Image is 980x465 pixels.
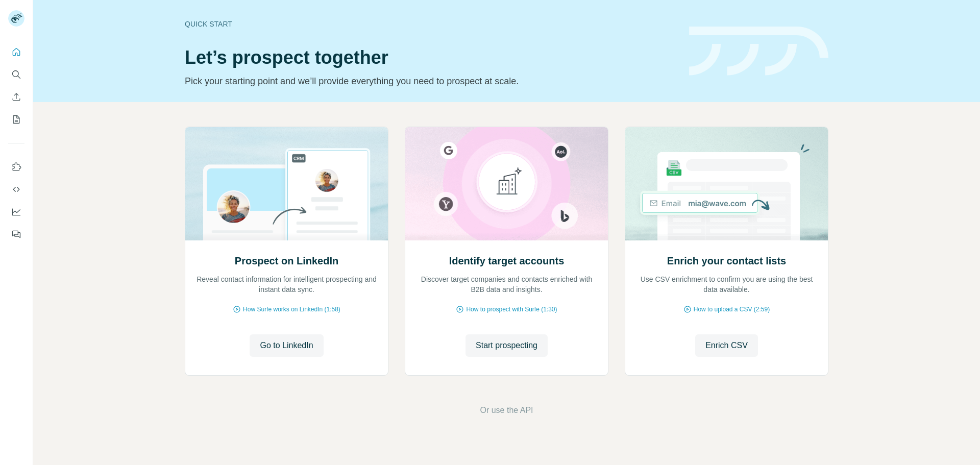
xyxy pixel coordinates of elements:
span: How Surfe works on LinkedIn (1:58) [243,305,340,314]
img: banner [689,27,828,76]
span: How to prospect with Surfe (1:30) [466,305,557,314]
button: Dashboard [8,203,24,221]
span: Go to LinkedIn [260,339,313,352]
span: How to upload a CSV (2:59) [694,305,770,314]
img: Prospect on LinkedIn [185,127,388,240]
button: Enrich CSV [695,334,758,357]
button: Go to LinkedIn [250,334,323,357]
button: Quick start [8,43,24,61]
h2: Enrich your contact lists [667,254,786,268]
button: My lists [8,110,24,129]
button: Feedback [8,225,24,243]
button: Start prospecting [465,334,548,357]
div: Quick start [185,19,677,29]
button: Use Surfe API [8,180,24,199]
h2: Prospect on LinkedIn [235,254,338,268]
button: Enrich CSV [8,88,24,106]
button: Use Surfe on LinkedIn [8,158,24,176]
p: Discover target companies and contacts enriched with B2B data and insights. [415,274,598,295]
p: Use CSV enrichment to confirm you are using the best data available. [635,274,818,295]
button: Search [8,65,24,84]
img: Identify target accounts [405,127,608,240]
span: Start prospecting [476,339,537,352]
p: Pick your starting point and we’ll provide everything you need to prospect at scale. [185,74,677,88]
span: Enrich CSV [705,339,748,352]
h1: Let’s prospect together [185,47,677,68]
img: Enrich your contact lists [625,127,828,240]
h2: Identify target accounts [449,254,565,268]
button: Or use the API [480,404,533,417]
p: Reveal contact information for intelligent prospecting and instant data sync. [195,274,378,295]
